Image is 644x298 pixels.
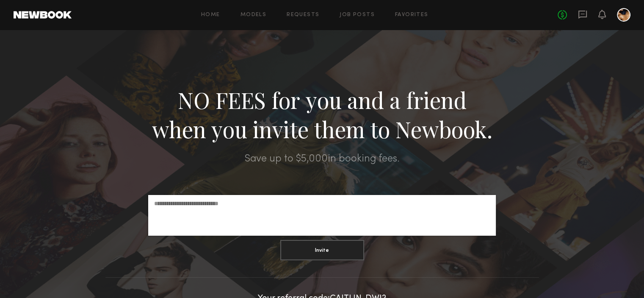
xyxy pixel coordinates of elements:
[340,12,375,18] a: Job Posts
[280,240,364,260] button: Invite
[287,12,319,18] a: Requests
[201,12,220,18] a: Home
[240,12,266,18] a: Models
[395,12,428,18] a: Favorites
